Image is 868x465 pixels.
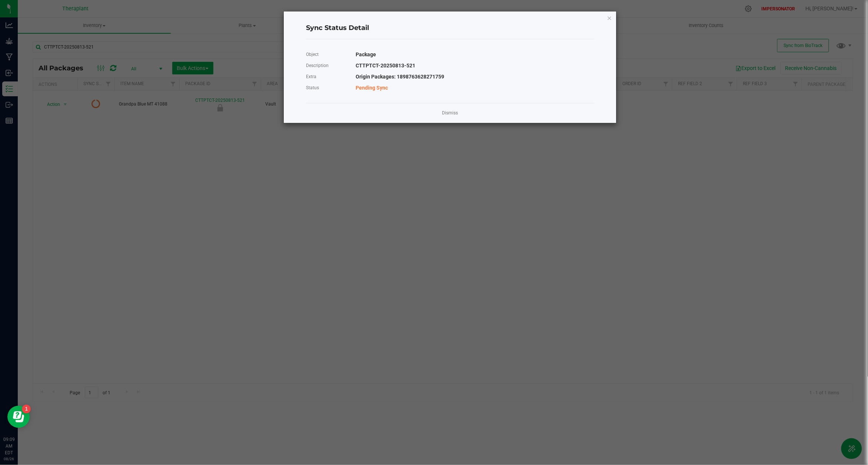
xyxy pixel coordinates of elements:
div: Package [350,49,600,60]
button: Close [607,13,612,22]
span: Sync Status Detail [306,23,369,33]
iframe: Resource center unread badge [22,405,31,414]
a: Dismiss [442,110,458,116]
div: Object [300,49,350,60]
span: Pending Sync [356,85,388,91]
div: Description [300,60,350,71]
div: Status [300,82,350,93]
iframe: Resource center [7,406,30,428]
div: Extra [300,71,350,82]
div: Origin Packages: 1898763628271759 [350,71,600,82]
div: CTTPTCT-20250813-521 [350,60,600,71]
